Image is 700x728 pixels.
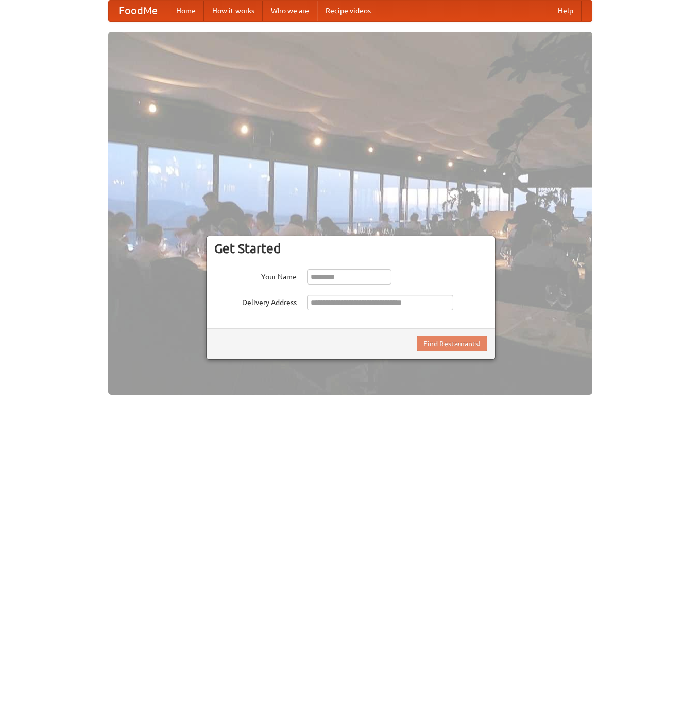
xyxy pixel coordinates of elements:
[204,1,263,21] a: How it works
[109,1,168,21] a: FoodMe
[214,295,297,308] label: Delivery Address
[214,269,297,282] label: Your Name
[417,336,487,351] button: Find Restaurants!
[214,241,487,256] h3: Get Started
[168,1,204,21] a: Home
[550,1,582,21] a: Help
[263,1,317,21] a: Who we are
[317,1,379,21] a: Recipe videos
